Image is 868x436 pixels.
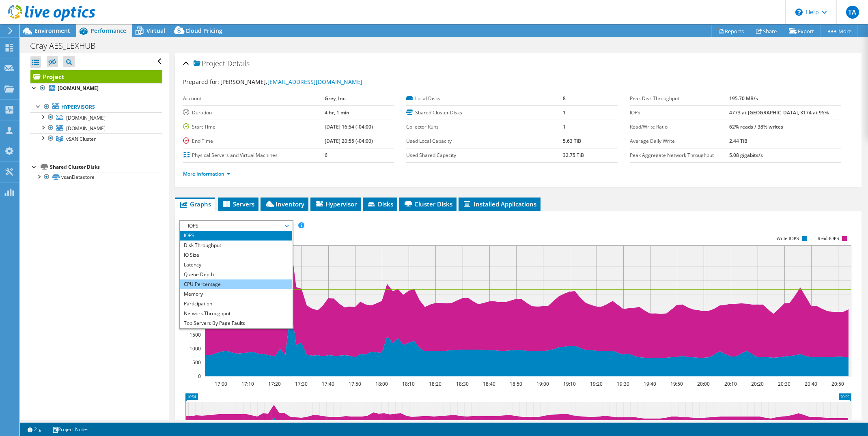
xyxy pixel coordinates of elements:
[375,380,388,387] text: 18:00
[227,58,250,68] span: Details
[563,109,566,116] b: 1
[180,299,292,309] li: Participation
[563,152,584,159] b: 32.75 TiB
[406,109,562,117] label: Shared Cluster Disks
[463,200,536,208] span: Installed Applications
[831,380,844,387] text: 20:50
[295,380,308,387] text: 17:30
[406,123,562,131] label: Collector Runs
[644,380,656,387] text: 19:40
[367,200,393,208] span: Disks
[183,123,325,131] label: Start Time
[184,221,288,231] span: IOPS
[314,200,357,208] span: Hypervisor
[751,380,764,387] text: 20:20
[724,380,737,387] text: 20:10
[183,137,325,145] label: End Time
[630,95,729,103] label: Peak Disk Throughput
[563,380,576,387] text: 19:10
[406,95,562,103] label: Local Disks
[180,270,292,279] li: Queue Depth
[456,380,469,387] text: 18:30
[630,109,729,117] label: IOPS
[183,95,325,103] label: Account
[30,83,162,94] a: [DOMAIN_NAME]
[563,123,566,130] b: 1
[183,109,325,117] label: Duration
[22,424,47,434] a: 2
[325,152,327,159] b: 6
[241,380,254,387] text: 17:10
[795,9,803,16] svg: \n
[185,27,222,34] span: Cloud Pricing
[322,380,334,387] text: 17:40
[58,85,99,92] b: [DOMAIN_NAME]
[180,260,292,270] li: Latency
[630,123,729,131] label: Read/Write Ratio
[783,25,821,37] a: Export
[90,27,126,34] span: Performance
[563,95,566,102] b: 8
[729,137,747,144] b: 2.44 TiB
[817,236,839,241] text: Read IOPS
[617,380,629,387] text: 19:30
[183,151,325,159] label: Physical Servers and Virtual Machines
[215,380,227,387] text: 17:00
[183,78,219,86] label: Prepared for:
[325,109,349,116] b: 4 hr, 1 min
[30,172,162,183] a: vsanDatastore
[30,112,162,123] a: [DOMAIN_NAME]
[265,200,304,208] span: Inventory
[34,27,70,34] span: Environment
[403,200,452,208] span: Cluster Disks
[30,133,162,144] a: vSAN Cluster
[590,380,603,387] text: 19:20
[429,380,442,387] text: 18:20
[183,170,230,177] a: More Information
[402,380,415,387] text: 18:10
[406,137,562,145] label: Used Local Capacity
[729,95,758,102] b: 195.70 MB/s
[697,380,710,387] text: 20:00
[146,27,165,34] span: Virtual
[194,60,225,68] span: Project
[26,41,108,50] h1: Gray AES_LEXHUB
[30,123,162,133] a: [DOMAIN_NAME]
[66,114,106,121] span: [DOMAIN_NAME]
[729,123,783,130] b: 62% reads / 38% writes
[406,151,562,159] label: Used Shared Capacity
[483,380,495,387] text: 18:40
[180,250,292,260] li: IO Size
[180,241,292,250] li: Disk Throughput
[66,125,106,132] span: [DOMAIN_NAME]
[325,123,373,130] b: [DATE] 16:54 (-04:00)
[729,109,829,116] b: 4773 at [GEOGRAPHIC_DATA], 3174 at 95%
[30,102,162,112] a: Hypervisors
[66,135,96,142] span: vSAN Cluster
[778,380,790,387] text: 20:30
[805,380,817,387] text: 20:40
[536,380,549,387] text: 19:00
[729,152,763,159] b: 5.08 gigabits/s
[750,25,783,37] a: Share
[820,25,858,37] a: More
[198,373,201,380] text: 0
[220,78,362,86] span: [PERSON_NAME],
[180,309,292,318] li: Network Throughput
[50,162,162,172] div: Shared Cluster Disks
[563,137,581,144] b: 5.63 TiB
[325,137,373,144] b: [DATE] 20:55 (-04:00)
[268,380,281,387] text: 17:20
[630,151,729,159] label: Peak Aggregate Network Throughput
[47,424,94,434] a: Project Notes
[190,331,201,338] text: 1500
[776,236,799,241] text: Write IOPS
[630,137,729,145] label: Average Daily Write
[180,318,292,328] li: Top Servers By Page Faults
[267,78,362,86] a: [EMAIL_ADDRESS][DOMAIN_NAME]
[325,95,347,102] b: Grey, Inc.
[180,279,292,289] li: CPU Percentage
[711,25,750,37] a: Reports
[180,231,292,241] li: IOPS
[30,70,162,83] a: Project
